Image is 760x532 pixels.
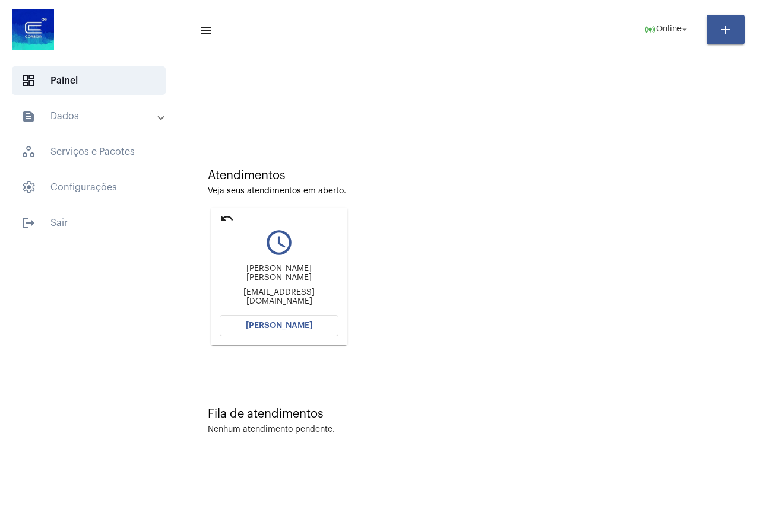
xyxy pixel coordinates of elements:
[246,321,312,330] span: [PERSON_NAME]
[7,102,178,130] mat-expansion-panel-header: sidenav iconDados
[679,24,690,35] mat-icon: arrow_drop_down
[21,145,36,159] span: sidenav icon
[208,187,730,196] div: Veja seus atendimentos em aberto.
[656,26,682,34] span: Online
[208,425,335,434] div: Nenhum atendimento pendente.
[12,209,166,237] span: Sair
[21,180,36,195] span: sidenav icon
[644,24,656,36] mat-icon: online_prediction
[220,265,338,282] div: [PERSON_NAME] [PERSON_NAME]
[220,315,338,336] button: [PERSON_NAME]
[21,216,36,230] mat-icon: sidenav icon
[12,173,166,202] span: Configurações
[208,407,730,420] div: Fila de atendimentos
[21,109,159,123] mat-panel-title: Dados
[199,23,211,37] mat-icon: sidenav icon
[21,74,36,88] span: sidenav icon
[9,6,57,53] img: d4669ae0-8c07-2337-4f67-34b0df7f5ae4.jpeg
[718,23,733,37] mat-icon: add
[220,211,234,225] mat-icon: undo
[220,288,338,306] div: [EMAIL_ADDRESS][DOMAIN_NAME]
[208,169,730,182] div: Atendimentos
[637,18,697,42] button: Online
[12,66,166,95] span: Painel
[220,228,338,257] mat-icon: query_builder
[21,109,36,123] mat-icon: sidenav icon
[12,138,166,166] span: Serviços e Pacotes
